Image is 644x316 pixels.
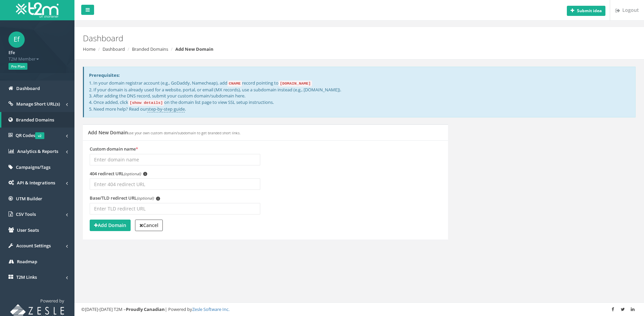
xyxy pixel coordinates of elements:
code: [show details] [128,100,164,106]
em: (optional) [137,196,154,201]
span: UTM Builder [16,196,42,202]
strong: Proudly Canadian [126,306,165,312]
span: Account Settings [16,243,51,249]
p: 1. In your domain registrar account (e.g., GoDaddy, Namecheap), add record pointing to 2. If your... [89,80,630,112]
label: Base/TLD redirect URL [90,195,160,201]
input: Enter 404 redirect URL [90,178,260,190]
span: T2M Links [16,274,37,280]
em: (optional) [124,171,141,176]
a: step-by-step guide [147,106,185,112]
a: Efe T2M Member [8,48,66,62]
strong: Prerequisites: [89,72,120,78]
strong: Efe [8,49,15,55]
img: T2M [16,2,59,18]
a: Cancel [135,220,163,231]
a: Branded Domains [132,46,168,52]
code: [DOMAIN_NAME] [279,81,312,87]
strong: Add New Domain [175,46,214,52]
span: QR Codes [16,132,44,138]
code: CNAME [227,81,242,87]
span: T2M Member [8,56,66,62]
span: API & Integrations [17,180,55,186]
h2: Dashboard [83,34,542,43]
span: CSV Tools [16,211,36,217]
span: Roadmap [17,258,37,265]
input: Enter domain name [90,154,260,165]
span: Manage Short URL(s) [16,101,60,107]
span: Analytics & Reports [17,148,58,154]
button: Add Domain [90,220,131,231]
strong: Cancel [139,222,158,228]
b: Submit idea [577,8,602,14]
div: ©[DATE]-[DATE] T2M – | Powered by [81,306,637,313]
span: Pro Plan [8,63,27,70]
span: User Seats [17,227,39,233]
span: Ef [8,31,25,48]
input: Enter TLD redirect URL [90,203,260,215]
label: Custom domain name [90,146,138,152]
span: Powered by [40,298,64,304]
span: v2 [35,132,44,139]
button: Submit idea [567,6,605,16]
a: Zesle Software Inc. [192,306,229,312]
span: i [143,172,147,176]
span: Campaigns/Tags [16,164,50,170]
strong: Add Domain [94,222,126,228]
h5: Add New Domain [88,130,241,135]
span: Branded Domains [16,117,54,123]
label: 404 redirect URL [90,171,147,177]
a: Home [83,46,95,52]
small: use your own custom domain/subdomain to get branded short links. [128,131,241,135]
a: Dashboard [103,46,125,52]
span: i [156,197,160,201]
span: Dashboard [16,85,40,91]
